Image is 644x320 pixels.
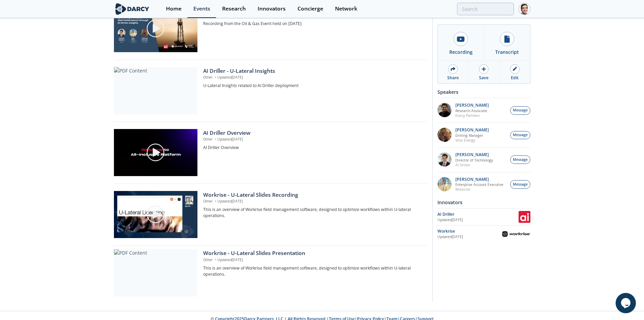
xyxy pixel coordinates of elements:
[510,131,530,140] button: Message
[203,137,423,142] p: Other Updated [DATE]
[455,158,493,163] p: Director of Technology
[203,83,423,89] p: U-Lateral Insights related to AI Driller deployment
[479,75,488,81] div: Save
[511,75,519,81] div: Edit
[193,6,210,12] div: Events
[214,75,217,80] span: •
[437,211,519,217] div: AI Driller
[114,5,428,52] a: Video Content Event Recording - Optimizing U-Shaped Well Performance through AI-Driven Insights E...
[297,6,323,12] div: Concierge
[146,19,165,38] img: play-chapters-gray.svg
[203,257,423,263] p: Other Updated [DATE]
[455,113,489,118] p: Darcy Partners
[510,180,530,189] button: Message
[455,187,503,192] p: Workrise
[510,106,530,115] button: Message
[513,157,528,163] span: Message
[437,217,519,223] div: Updated [DATE]
[495,48,519,56] div: Transcript
[203,21,423,27] p: Recording from the Oil & Gas Event held on [DATE]
[484,25,530,60] a: Transcript
[437,103,452,117] img: 92797456-ae33-4003-90ad-aa7d548e479e
[203,145,423,151] p: AI Driller Overview
[437,177,452,191] img: d531428d-9462-4370-963f-711f33fff895
[214,137,217,142] span: •
[437,228,502,234] div: Workrise
[513,182,528,187] span: Message
[519,3,530,15] img: Profile
[437,228,530,240] a: Workrise Updated[DATE] Workrise
[437,128,452,142] img: 41e7ad8c-146b-4a7b-8ab7-fb446f1d4e37
[519,211,530,223] img: AI Driller
[258,6,286,12] div: Innovators
[114,67,428,114] a: PDF Content AI Driller - U-Lateral Insights Other •Updated[DATE] U-Lateral Insights related to AI...
[500,61,530,83] a: Edit
[114,129,197,176] img: Video Content
[513,108,528,113] span: Message
[449,48,473,56] div: Recording
[203,265,423,278] p: This is an overview of Workrise field management software, designed to optimize workflows within ...
[203,207,423,219] p: This is an overview of Workrise field management software, designed to optimize workflows within ...
[616,293,637,313] iframe: chat widget
[455,103,489,108] p: [PERSON_NAME]
[455,133,489,138] p: Drilling Manager
[438,25,484,60] a: Recording
[146,205,165,224] img: play-chapters-gray.svg
[166,6,182,12] div: Home
[114,129,428,176] a: Video Content AI Driller Overview Other •Updated[DATE] AI Driller Overview
[437,196,530,208] div: Innovators
[203,75,423,80] p: Other Updated [DATE]
[437,86,530,98] div: Speakers
[335,6,357,12] div: Network
[455,108,489,113] p: Research Associate
[214,199,217,204] span: •
[203,199,423,204] p: Other Updated [DATE]
[455,182,503,187] p: Enterprise Account Executive
[455,177,503,182] p: [PERSON_NAME]
[437,234,502,240] div: Updated [DATE]
[203,67,423,75] div: AI Driller - U-Lateral Insights
[502,231,530,237] img: Workrise
[114,191,428,238] a: Video Content Workrise - U-Lateral Slides Recording Other •Updated[DATE] This is an overview of W...
[114,5,197,52] img: Video Content
[114,249,428,297] a: PDF Content Workrise - U-Lateral Slides Presentation Other •Updated[DATE] This is an overview of ...
[455,163,493,167] p: AI Driller
[437,211,530,223] a: AI Driller Updated[DATE] AI Driller
[513,132,528,138] span: Message
[455,138,489,143] p: Vital Energy
[146,143,165,162] img: play-chapters-gray.svg
[222,6,246,12] div: Research
[203,129,423,137] div: AI Driller Overview
[437,152,452,167] img: ffe6a691-8ac1-4464-8506-95d7df00c139
[114,3,151,15] img: logo-wide.svg
[214,257,217,262] span: •
[447,75,459,81] div: Share
[203,249,423,257] div: Workrise - U-Lateral Slides Presentation
[510,155,530,164] button: Message
[203,191,423,199] div: Workrise - U-Lateral Slides Recording
[455,128,489,132] p: [PERSON_NAME]
[455,152,493,157] p: [PERSON_NAME]
[457,3,514,15] input: Advanced Search
[114,191,197,238] img: Video Content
